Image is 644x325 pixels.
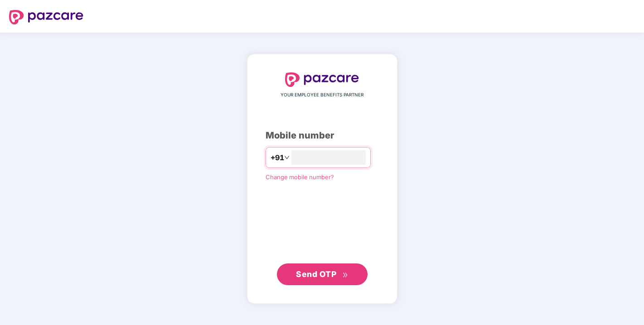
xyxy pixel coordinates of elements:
[271,152,284,163] span: +91
[285,72,359,87] img: logo
[281,91,363,99] span: YOUR EMPLOYEE BENEFITS PARTNER
[266,173,334,181] a: Change mobile number?
[266,129,379,143] div: Mobile number
[296,269,336,279] span: Send OTP
[9,10,83,24] img: logo
[277,263,368,285] button: Send OTPdouble-right
[342,272,348,278] span: double-right
[284,155,290,160] span: down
